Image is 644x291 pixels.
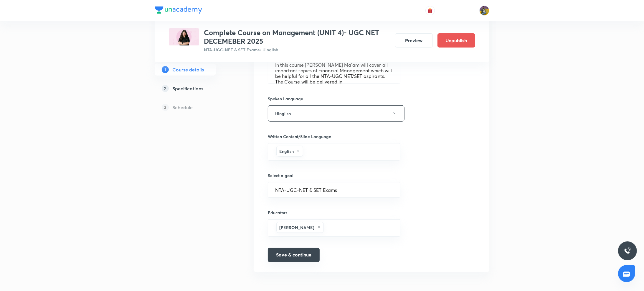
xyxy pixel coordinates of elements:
[397,227,398,228] button: Open
[204,47,390,53] p: NTA-UGC-NET & SET Exams • Hinglish
[155,6,202,15] a: Company Logo
[172,66,204,73] h5: Course details
[624,247,631,254] img: ttu
[172,85,203,92] h5: Specifications
[427,8,433,13] img: avatar
[204,28,390,45] h3: Complete Course on Management (UNIT 4)- UGC NET DECEMEBER 2025
[395,33,433,48] button: Preview
[268,105,404,122] button: Hinglish
[155,82,235,94] a: 2Specifications
[437,33,475,48] button: Unpublish
[268,133,400,140] h6: Written Content/Slide Language
[397,189,398,190] button: Open
[155,6,202,14] img: Company Logo
[162,85,169,92] p: 2
[268,172,400,179] h6: Select a goal
[479,6,489,16] img: sajan k
[172,104,193,111] h5: Schedule
[162,66,169,73] p: 1
[268,96,303,102] h6: Spoken Language
[169,28,199,45] img: 04B50932-8122-4C15-83CC-645FFC59BF07_plus.png
[425,6,435,15] button: avatar
[275,187,393,193] input: Select a goal
[268,210,400,216] h6: Educators
[397,151,398,152] button: Open
[162,104,169,111] p: 3
[279,148,294,154] h6: English
[268,248,320,262] button: Save & continue
[279,224,314,230] h6: [PERSON_NAME]
[268,57,400,84] textarea: In this course [PERSON_NAME] Ma'am will cover all important topics of Financial Management which ...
